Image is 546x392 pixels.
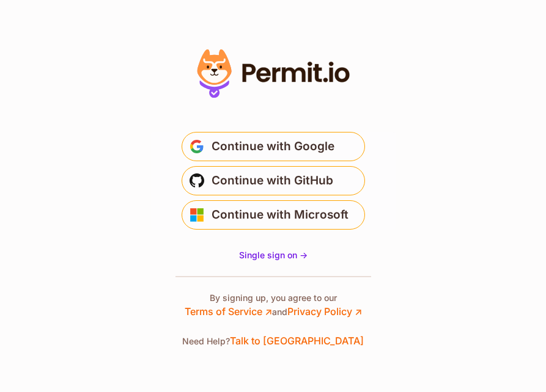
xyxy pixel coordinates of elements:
span: Continue with GitHub [212,171,333,191]
button: Continue with Microsoft [182,200,365,230]
span: Continue with Google [212,137,334,156]
a: Terms of Service ↗ [185,305,272,318]
a: Privacy Policy ↗ [287,305,362,318]
button: Continue with GitHub [182,166,365,195]
span: Continue with Microsoft [212,205,349,225]
a: Talk to [GEOGRAPHIC_DATA] [230,335,364,347]
p: Need Help? [182,333,364,348]
p: By signing up, you agree to our and [185,292,362,319]
a: Single sign on -> [239,249,308,261]
button: Continue with Google [182,132,365,161]
span: Single sign on -> [239,250,308,260]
